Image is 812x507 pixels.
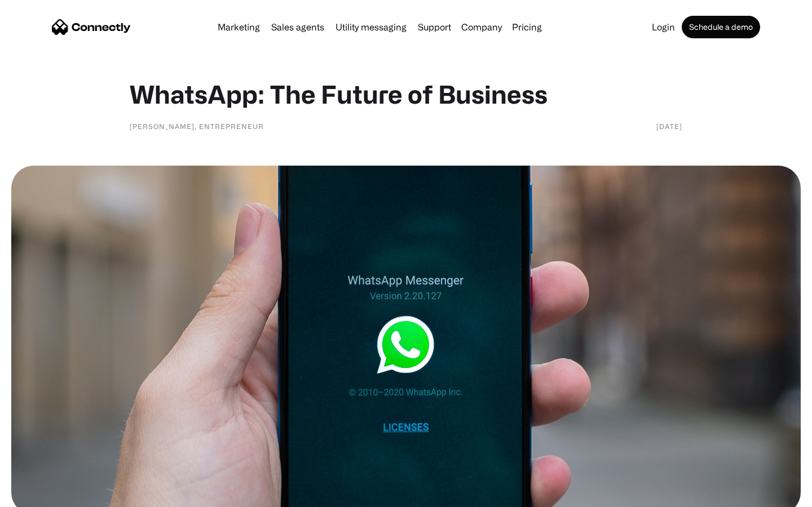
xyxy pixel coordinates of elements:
a: Pricing [507,23,546,32]
a: Marketing [213,23,264,32]
a: Login [647,23,679,32]
a: Utility messaging [331,23,411,32]
a: Support [413,23,456,32]
div: Company [461,19,502,35]
a: Schedule a demo [682,16,760,38]
aside: Language selected: English [11,487,68,503]
a: Sales agents [267,23,329,32]
h1: WhatsApp: The Future of Business [130,79,682,109]
div: [PERSON_NAME], Entrepreneur [130,121,264,132]
ul: Language list [23,487,68,503]
div: [DATE] [656,121,682,132]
